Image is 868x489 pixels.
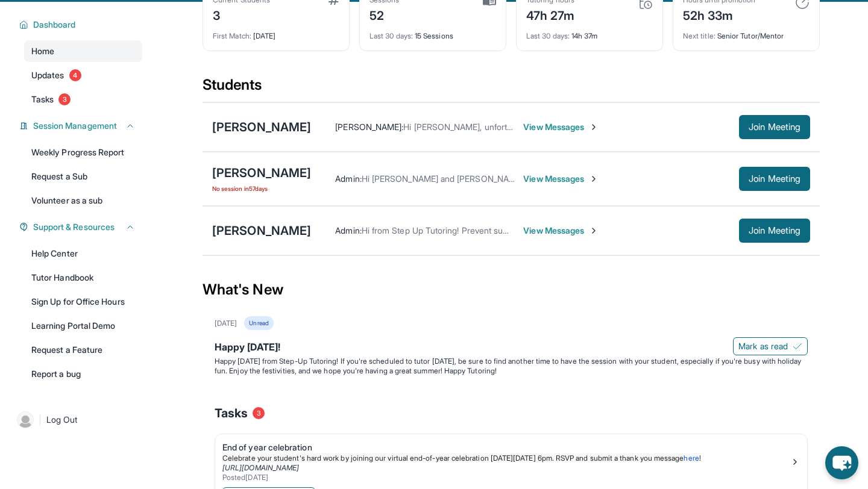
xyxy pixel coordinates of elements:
span: Mark as read [738,340,788,352]
div: [DATE] [215,319,237,328]
span: Next title : [683,31,715,40]
button: Support & Resources [28,221,135,233]
img: Chevron-Right [589,226,599,235]
a: Updates4 [24,64,142,86]
div: 15 Sessions [370,24,496,41]
a: Learning Portal Demo [24,315,142,337]
span: Admin : [335,225,361,235]
span: Dashboard [33,19,76,31]
img: Mark as read [793,341,802,351]
span: Tasks [215,405,248,422]
span: 3 [58,93,71,105]
img: Chevron-Right [589,174,599,184]
a: |Log Out [12,406,142,433]
span: Updates [31,69,64,81]
a: Help Center [24,243,142,264]
button: Dashboard [28,19,135,31]
div: [PERSON_NAME] [212,222,311,239]
span: Session Management [33,120,117,132]
a: Tutor Handbook [24,267,142,288]
a: Volunteer as a sub [24,190,142,211]
button: Session Management [28,120,135,132]
img: user-img [17,411,34,428]
span: Join Meeting [749,123,800,131]
button: Join Meeting [739,115,810,139]
button: Join Meeting [739,167,810,191]
span: 4 [69,69,81,81]
div: [DATE] [213,24,339,41]
div: Happy [DATE]! [215,340,808,357]
span: View Messages [523,225,599,237]
div: Students [203,75,820,102]
a: [URL][DOMAIN_NAME] [222,463,299,472]
div: 47h 27m [526,5,575,24]
div: 52 [370,5,400,24]
button: Join Meeting [739,219,810,243]
a: Request a Feature [24,339,142,361]
a: Tasks3 [24,89,142,110]
span: Last 30 days : [526,31,570,40]
div: Unread [244,316,273,330]
div: [PERSON_NAME] [212,164,311,181]
span: Tasks [31,93,54,105]
span: Join Meeting [749,175,800,182]
div: 52h 33m [683,5,755,24]
span: 3 [253,407,265,419]
a: here [684,453,699,463]
span: Support & Resources [33,221,115,233]
div: Senior Tutor/Mentor [683,24,810,41]
img: Chevron-Right [589,122,599,132]
span: Log Out [46,414,78,426]
div: End of year celebration [222,441,790,453]
a: Request a Sub [24,166,142,187]
div: What's New [203,263,820,316]
button: chat-button [825,446,858,479]
span: View Messages [523,173,599,185]
p: Happy [DATE] from Step-Up Tutoring! If you're scheduled to tutor [DATE], be sure to find another ... [215,357,808,376]
button: Mark as read [733,337,808,355]
span: Celebrate your student's hard work by joining our virtual end-of-year celebration [DATE][DATE] 6p... [222,453,684,463]
span: Admin : [335,173,361,184]
a: End of year celebrationCelebrate your student's hard work by joining our virtual end-of-year cele... [215,434,807,485]
div: Posted [DATE] [222,473,790,482]
span: Join Meeting [749,227,800,234]
span: Last 30 days : [370,31,413,40]
div: 14h 37m [526,24,653,41]
span: Home [31,45,54,57]
a: Weekly Progress Report [24,142,142,163]
a: Sign Up for Office Hours [24,291,142,313]
a: Home [24,40,142,62]
p: ! [222,453,790,463]
div: [PERSON_NAME] [212,119,311,135]
a: Report a bug [24,363,142,385]
span: | [39,413,42,427]
span: View Messages [523,121,599,133]
div: 3 [213,5,270,24]
span: No session in 57 days [212,184,311,193]
span: [PERSON_NAME] : [335,122,403,132]
span: First Match : [213,31,251,40]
